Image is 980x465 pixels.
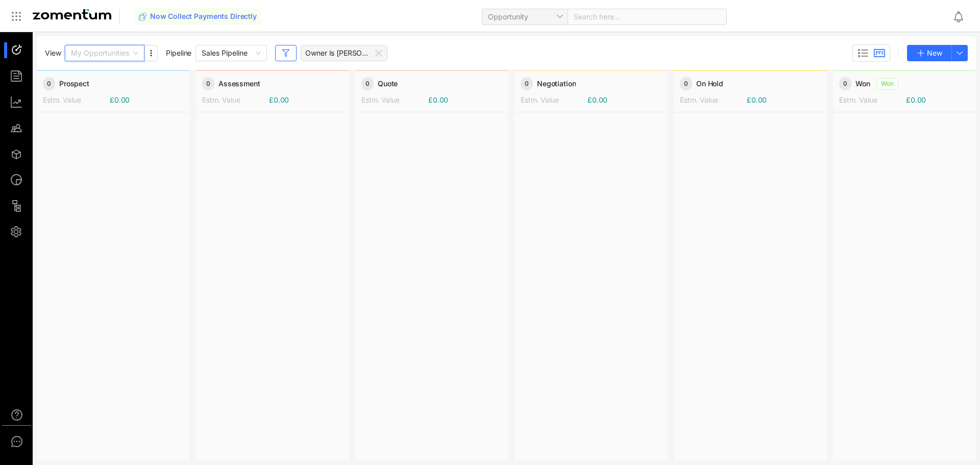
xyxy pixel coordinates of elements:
[202,95,240,104] span: Estm. Value
[587,95,607,105] span: £0.00
[839,77,851,90] span: 0
[747,95,767,105] span: £0.00
[876,78,898,90] span: Won
[71,45,138,61] span: My Opportunities
[537,79,576,89] span: Negotiation
[150,11,257,21] span: Now Collect Payments Directly
[680,95,718,104] span: Estm. Value
[269,95,289,105] span: £0.00
[218,79,260,89] span: Assessment
[202,77,214,90] span: 0
[927,47,942,59] span: New
[59,79,89,89] span: Prospect
[839,95,877,104] span: Estm. Value
[202,45,261,61] span: Sales Pipeline
[680,77,692,90] span: 0
[952,5,973,28] div: Notifications
[361,95,399,104] span: Estm. Value
[428,95,448,105] span: £0.00
[488,9,562,25] span: Opportunity
[166,48,191,58] span: Pipeline
[521,95,558,104] span: Estm. Value
[43,95,81,104] span: Estm. Value
[696,79,723,89] span: On Hold
[855,79,870,89] span: Won
[906,95,926,105] span: £0.00
[33,9,111,19] img: Zomentum Logo
[135,8,261,25] button: Now Collect Payments Directly
[521,77,533,90] span: 0
[907,45,952,61] button: New
[378,79,398,89] span: Quote
[43,77,55,90] span: 0
[305,48,371,58] span: Owner Is [PERSON_NAME]
[361,77,374,90] span: 0
[45,48,61,58] span: View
